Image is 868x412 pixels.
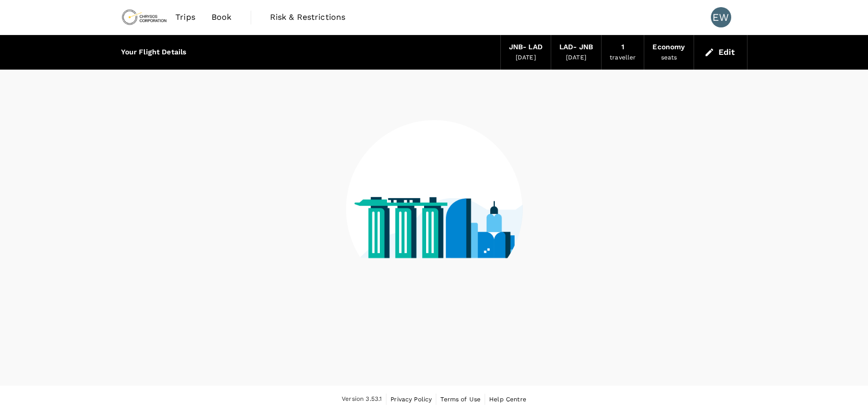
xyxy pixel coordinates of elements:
[342,394,382,404] span: Version 3.53.1
[566,53,586,63] div: [DATE]
[652,42,685,53] div: Economy
[440,394,481,405] a: Terms of Use
[391,394,432,405] a: Privacy Policy
[391,396,432,403] span: Privacy Policy
[711,7,731,27] div: EW
[440,396,481,403] span: Terms of Use
[621,42,624,53] div: 1
[661,53,677,63] div: seats
[270,11,346,23] span: Risk & Restrictions
[489,396,526,403] span: Help Centre
[381,289,469,298] g: finding your flights
[489,394,526,405] a: Help Centre
[509,42,543,53] div: JNB - LAD
[175,11,195,23] span: Trips
[702,44,739,60] button: Edit
[559,42,593,53] div: LAD - JNB
[516,53,536,63] div: [DATE]
[121,6,168,28] img: Chrysos Corporation
[610,53,636,63] div: traveller
[212,11,232,23] span: Book
[121,47,187,58] div: Your Flight Details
